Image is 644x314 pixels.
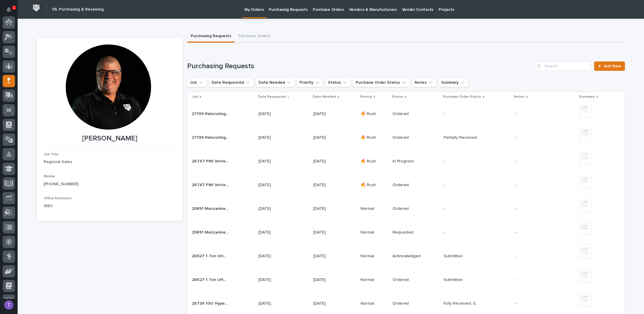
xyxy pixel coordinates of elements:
[443,94,481,100] p: Purchase Order Status
[313,159,350,164] p: [DATE]
[361,111,388,116] p: 🔥 Rush
[187,221,625,244] tr: 25891 Mezzanine #4 Guardrail25891 Mezzanine #4 Guardrail [DATE][DATE]NormalRequested-- -
[13,6,15,10] p: 1
[313,135,350,140] p: [DATE]
[515,254,551,259] p: -
[258,206,295,211] p: [DATE]
[361,135,388,140] p: 🔥 Rush
[393,135,429,140] p: Ordered
[444,229,446,235] p: -
[187,102,625,126] tr: 27199 Relocating Work Platform and Mezzanine Modifications27199 Relocating Work Platform and Mezz...
[192,205,230,211] p: 25891 Mezzanine #4 Guardrail
[44,134,175,143] p: [PERSON_NAME]
[579,94,595,100] p: Summary
[44,175,55,178] span: Mobile
[361,159,388,164] p: 🔥 Rush
[444,158,446,164] p: -
[187,197,625,221] tr: 25891 Mezzanine #4 Guardrail25891 Mezzanine #4 Guardrail [DATE][DATE]NormalOrdered-- -
[412,78,436,87] button: Notes
[258,254,295,259] p: [DATE]
[515,159,551,164] p: -
[444,253,464,259] p: Submitted
[187,78,207,87] button: Job
[393,183,429,188] p: Ordered
[192,181,230,188] p: 26747 PWI Vortex Vacuum Lifter
[393,254,429,259] p: Acknowledged
[594,61,625,71] a: Add New
[313,206,350,211] p: [DATE]
[258,159,295,164] p: [DATE]
[258,230,295,235] p: [DATE]
[187,150,625,173] tr: 26747 PWI Vortex Vacuum Lifter26747 PWI Vortex Vacuum Lifter [DATE][DATE]🔥 RushIn Progress-- -
[313,183,350,188] p: [DATE]
[313,111,350,116] p: [DATE]
[187,173,625,197] tr: 26747 PWI Vortex Vacuum Lifter26747 PWI Vortex Vacuum Lifter [DATE][DATE]🔥 RushOrdered-- -
[192,300,230,306] p: 26739 100' Hyperlite Crane
[361,230,388,235] p: Normal
[515,230,551,235] p: -
[444,205,446,211] p: -
[361,254,388,259] p: Normal
[361,183,388,188] p: 🔥 Rush
[187,244,625,268] tr: 26627 1-Ton UHUL Crane System w/ Radios26627 1-Ton UHUL Crane System w/ Radios [DATE][DATE]Normal...
[444,276,464,282] p: Submitted
[313,94,336,100] p: Date Needed
[192,94,198,100] p: Job
[444,110,446,116] p: -
[258,277,295,282] p: [DATE]
[31,3,42,13] img: Workspace Logo
[313,230,350,235] p: [DATE]
[393,301,429,306] p: Ordered
[258,94,286,100] p: Date Requested
[535,61,591,71] input: Search
[235,30,274,43] button: Purchase Orders
[515,111,551,116] p: -
[192,110,230,116] p: 27199 Relocating Work Platform and Mezzanine Modifications
[393,277,429,282] p: Ordered
[515,277,551,282] p: -
[256,78,295,87] button: Date Needed
[444,300,481,306] p: Fully Received, Submitted
[604,64,621,68] span: Add New
[439,78,468,87] button: Summary
[361,301,388,306] p: Normal
[361,206,388,211] p: Normal
[361,277,388,282] p: Normal
[258,111,295,116] p: [DATE]
[192,229,230,235] p: 25891 Mezzanine #4 Guardrail
[187,268,625,292] tr: 26627 1-Ton UHUL Crane System w/ Radios26627 1-Ton UHUL Crane System w/ Radios [DATE][DATE]Normal...
[297,78,323,87] button: Priority
[44,182,79,186] a: [PHONE_NUMBER]
[444,181,446,188] p: -
[392,94,403,100] p: Status
[209,78,253,87] button: Date Requested
[187,30,235,43] button: Purchasing Requests
[192,158,230,164] p: 26747 PWI Vortex Vacuum Lifter
[313,277,350,282] p: [DATE]
[353,78,410,87] button: Purchase Order Status
[44,153,59,156] span: Job Title
[44,203,175,209] p: 1860
[393,230,429,235] p: Requested
[393,159,429,164] p: In Progress
[325,78,351,87] button: Status
[192,134,230,140] p: 27199 Relocating Work Platform and Mezzanine Modifications
[44,159,175,165] p: Regional Sales
[187,62,533,71] h1: Purchasing Requests
[258,135,295,140] p: [DATE]
[515,206,551,211] p: -
[7,7,15,16] div: Notifications1
[515,301,551,306] p: -
[514,94,525,100] p: Notes
[52,7,104,12] h2: 05. Purchasing & Receiving
[444,134,478,140] p: Partially Received
[393,206,429,211] p: Ordered
[187,126,625,150] tr: 27199 Relocating Work Platform and Mezzanine Modifications27199 Relocating Work Platform and Mezz...
[192,253,230,259] p: 26627 1-Ton UHUL Crane System w/ Radios
[3,4,15,16] button: Notifications
[313,301,350,306] p: [DATE]
[515,183,551,188] p: -
[258,183,295,188] p: [DATE]
[258,301,295,306] p: [DATE]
